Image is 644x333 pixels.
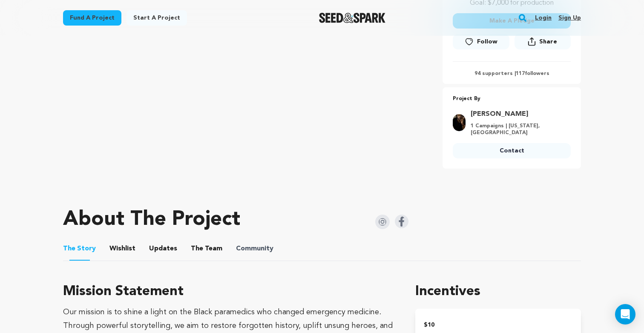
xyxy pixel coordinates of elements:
a: Goto Orlando Suazo profile [471,109,566,119]
span: Team [191,244,222,254]
img: affcb885cc6e2527.jpg [453,114,466,131]
h1: Incentives [415,281,581,302]
span: 117 [516,71,525,76]
span: The [63,244,75,254]
a: Start a project [126,10,187,26]
a: Contact [453,143,571,158]
img: Seed&Spark Instagram Icon [375,215,390,229]
span: Share [515,34,571,53]
p: Project By [453,94,571,104]
span: Follow [477,37,497,46]
h2: $10 [424,319,572,331]
div: Open Intercom Messenger [615,304,635,324]
a: Sign up [558,11,581,25]
button: Share [515,34,571,49]
img: Seed&Spark Logo Dark Mode [319,13,386,23]
p: 94 supporters | followers [453,70,571,77]
img: Seed&Spark Facebook Icon [395,215,408,228]
a: Fund a project [63,10,121,26]
a: Login [535,11,552,25]
span: Community [236,244,273,254]
a: Seed&Spark Homepage [319,13,386,23]
h1: About The Project [63,210,240,230]
span: Wishlist [109,244,135,254]
span: Updates [149,244,177,254]
a: Follow [453,34,509,49]
h3: Mission Statement [63,281,395,302]
span: Share [539,37,557,46]
span: Story [63,244,96,254]
span: The [191,244,203,254]
p: 1 Campaigns | [US_STATE], [GEOGRAPHIC_DATA] [471,123,566,136]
